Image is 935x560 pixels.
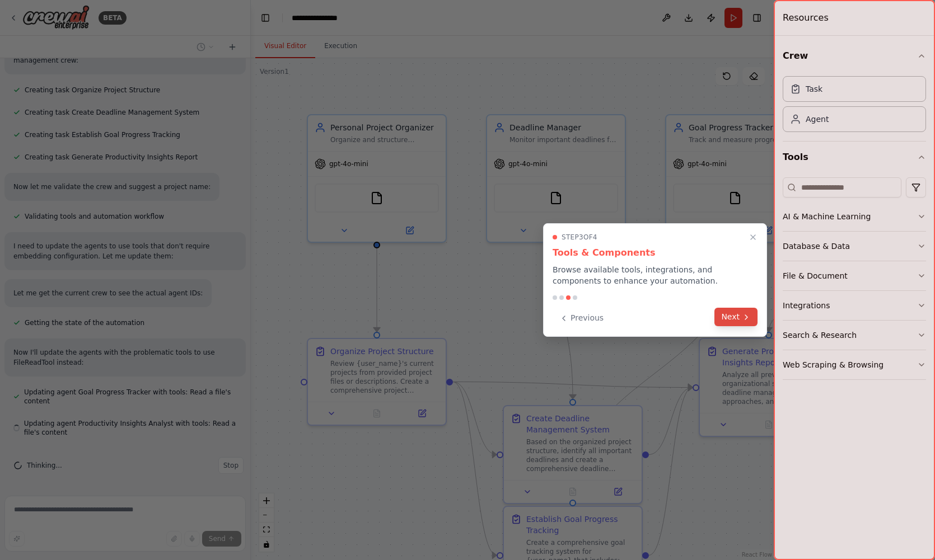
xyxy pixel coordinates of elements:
[258,10,273,26] button: Hide left sidebar
[714,308,758,326] button: Next
[553,246,758,260] h3: Tools & Components
[746,230,760,244] button: Close walkthrough
[553,309,610,327] button: Previous
[562,233,597,242] span: Step 3 of 4
[553,264,758,286] p: Browse available tools, integrations, and components to enhance your automation.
